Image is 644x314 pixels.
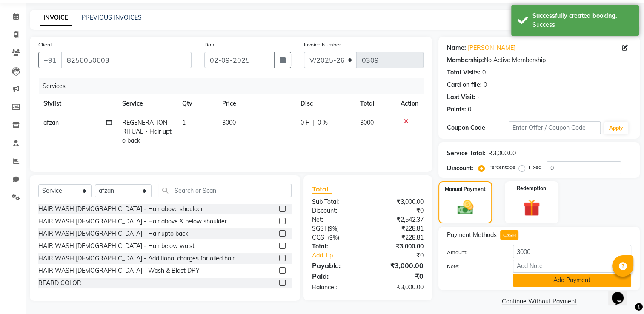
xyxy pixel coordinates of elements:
label: Date [204,41,216,49]
div: ₹2,542.37 [368,215,430,224]
th: Action [395,94,424,113]
label: Invoice Number [304,41,341,49]
label: Redemption [517,185,546,192]
div: Membership: [447,56,484,65]
button: +91 [38,52,62,68]
div: Points: [447,105,466,114]
span: CASH [500,230,518,240]
div: Name: [447,43,466,52]
div: Paid: [306,271,368,281]
a: Continue Without Payment [440,297,638,306]
div: 0 [468,105,471,114]
input: Search by Name/Mobile/Email/Code [61,52,192,68]
a: PREVIOUS INVOICES [82,14,142,21]
div: No Active Membership [447,56,631,65]
span: REGENERATION RITUAL - Hair upto back [122,119,172,144]
button: Add Payment [513,274,631,287]
span: afzan [43,119,59,126]
div: Card on file: [447,80,482,89]
span: 0 F [301,118,309,127]
div: ₹228.81 [368,233,430,242]
button: Apply [604,122,628,134]
div: ( ) [306,233,368,242]
div: ₹3,000.00 [368,197,430,206]
div: ₹3,000.00 [368,242,430,251]
span: 3000 [360,119,374,126]
div: ₹228.81 [368,224,430,233]
div: 0 [484,80,487,89]
div: Service Total: [447,149,486,158]
span: | [312,118,314,127]
div: 0 [482,68,486,77]
div: ₹3,000.00 [368,283,430,292]
div: Net: [306,215,368,224]
label: Amount: [441,248,506,256]
a: INVOICE [40,10,72,26]
img: _cash.svg [452,198,478,217]
div: Services [39,78,430,94]
div: HAIR WASH [DEMOGRAPHIC_DATA] - Hair above shoulder [38,205,203,214]
div: Discount: [447,164,473,173]
div: Total Visits: [447,68,481,77]
th: Service [117,94,177,113]
div: ( ) [306,224,368,233]
input: Enter Offer / Coupon Code [509,121,601,134]
th: Total [355,94,395,113]
div: HAIR WASH [DEMOGRAPHIC_DATA] - Hair below waist [38,242,195,251]
iframe: chat widget [608,280,635,305]
div: ₹3,000.00 [489,149,516,158]
div: Sub Total: [306,197,368,206]
th: Price [217,94,295,113]
label: Fixed [529,163,541,171]
th: Stylist [38,94,117,113]
div: ₹0 [368,271,430,281]
div: Discount: [306,206,368,215]
label: Manual Payment [445,186,486,193]
th: Qty [177,94,217,113]
div: ₹0 [378,251,430,260]
a: Add Tip [306,251,378,260]
div: Balance : [306,283,368,292]
label: Note: [441,263,506,270]
div: Successfully created booking. [532,11,633,20]
th: Disc [295,94,355,113]
div: Last Visit: [447,93,475,102]
div: - [477,93,480,102]
span: SGST [312,225,327,232]
span: CGST [312,234,328,241]
div: HAIR WASH [DEMOGRAPHIC_DATA] - Wash & Blast DRY [38,266,200,275]
div: BEARD COLOR [38,279,81,288]
label: Client [38,41,52,49]
span: 1 [182,119,186,126]
div: HAIR WASH [DEMOGRAPHIC_DATA] - Additional charges for oiled hair [38,254,235,263]
span: 3000 [222,119,236,126]
input: Search or Scan [158,184,292,197]
div: HAIR WASH [DEMOGRAPHIC_DATA] - Hair above & below shoulder [38,217,227,226]
div: Payable: [306,260,368,271]
div: Coupon Code [447,123,508,132]
div: Total: [306,242,368,251]
img: _gift.svg [518,197,545,218]
span: 0 % [318,118,328,127]
div: Success [532,20,633,29]
div: HAIR WASH [DEMOGRAPHIC_DATA] - Hair upto back [38,229,188,238]
label: Percentage [488,163,515,171]
span: Payment Methods [447,231,497,240]
input: Amount [513,245,631,258]
div: ₹0 [368,206,430,215]
a: [PERSON_NAME] [468,43,515,52]
span: Total [312,185,332,194]
input: Add Note [513,260,631,273]
span: 9% [329,234,338,241]
div: ₹3,000.00 [368,260,430,271]
span: 9% [329,225,337,232]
